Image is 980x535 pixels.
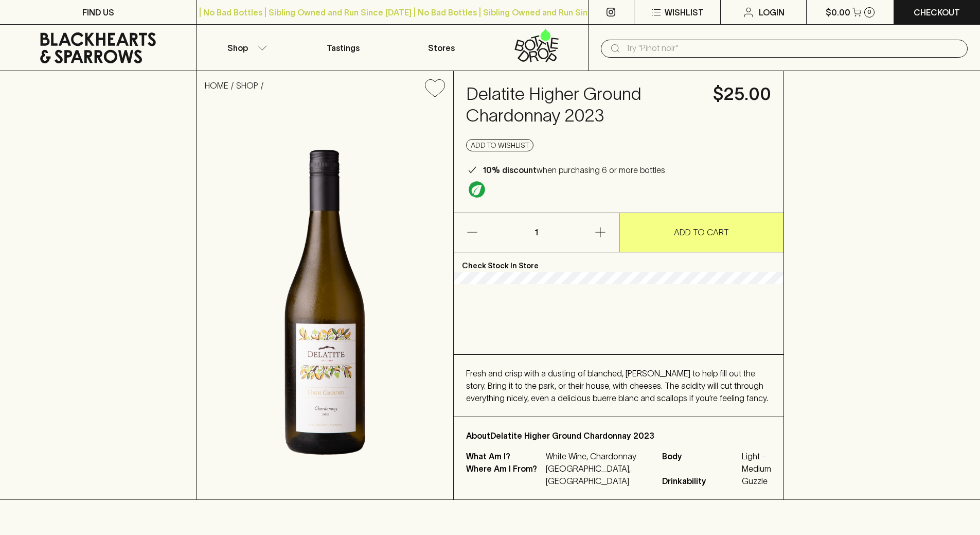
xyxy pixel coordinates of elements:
span: Body [662,450,739,475]
span: Fresh and crisp with a dusting of blanched, [PERSON_NAME] to help fill out the story. Bring it to... [466,369,768,403]
span: Light - Medium [742,450,771,475]
a: Tastings [294,25,392,71]
p: FIND US [82,6,114,19]
p: What Am I? [466,450,543,462]
p: Shop [227,42,248,54]
p: Login [759,6,785,19]
h4: Delatite Higher Ground Chardonnay 2023 [466,83,701,127]
p: Check Stock In Store [454,252,783,272]
p: 1 [524,213,548,252]
span: Guzzle [742,475,771,487]
img: 38840.png [197,106,453,499]
button: ADD TO CART [619,213,784,252]
p: About Delatite Higher Ground Chardonnay 2023 [466,429,771,442]
p: Wishlist [665,6,704,19]
img: Organic [469,181,485,198]
p: White Wine, Chardonnay [546,450,650,462]
a: HOME [205,81,228,90]
b: 10% discount [483,165,537,175]
p: $0.00 [826,6,850,19]
p: when purchasing 6 or more bottles [483,164,665,176]
h4: $25.00 [713,83,771,105]
p: 0 [867,9,871,15]
input: Try "Pinot noir" [626,40,959,57]
button: Add to wishlist [421,75,449,101]
span: Drinkability [662,475,739,487]
a: Stores [393,25,490,71]
p: Checkout [914,6,960,19]
a: SHOP [236,81,258,90]
p: [GEOGRAPHIC_DATA], [GEOGRAPHIC_DATA] [546,462,650,487]
p: Stores [428,42,455,54]
p: ADD TO CART [674,226,729,238]
p: Where Am I From? [466,462,543,487]
button: Add to wishlist [466,139,533,151]
a: Organic [466,179,488,200]
p: Tastings [327,42,360,54]
button: Shop [197,25,294,71]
